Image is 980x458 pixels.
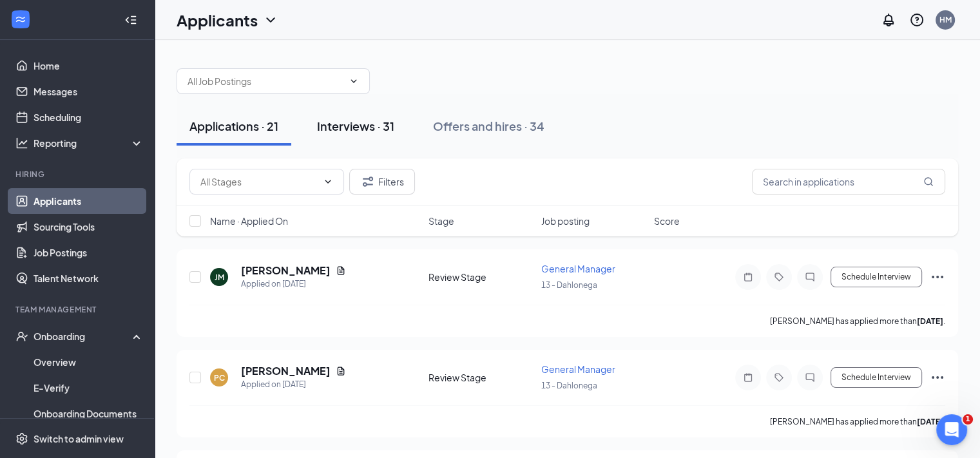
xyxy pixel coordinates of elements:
[909,12,925,28] svg: QuestionInfo
[317,118,394,134] div: Interviews · 31
[34,265,144,291] a: Talent Network
[241,378,346,391] div: Applied on [DATE]
[930,269,945,285] svg: Ellipses
[831,367,922,388] button: Schedule Interview
[189,118,278,134] div: Applications · 21
[34,104,144,130] a: Scheduling
[752,169,945,195] input: Search in applications
[802,272,818,282] svg: ChatInactive
[34,214,144,240] a: Sourcing Tools
[34,349,144,375] a: Overview
[541,263,615,274] span: General Manager
[34,53,144,79] a: Home
[215,272,224,283] div: JM
[939,14,952,25] div: HM
[34,330,133,343] div: Onboarding
[15,432,28,445] svg: Settings
[771,272,787,282] svg: Tag
[433,118,544,134] div: Offers and hires · 34
[34,432,124,445] div: Switch to admin view
[15,304,141,315] div: Team Management
[34,79,144,104] a: Messages
[740,272,756,282] svg: Note
[349,169,415,195] button: Filter Filters
[802,372,818,383] svg: ChatInactive
[214,372,225,383] div: PC
[14,13,27,26] svg: WorkstreamLogo
[34,375,144,401] a: E-Verify
[428,371,533,384] div: Review Stage
[34,401,144,426] a: Onboarding Documents
[34,137,144,149] div: Reporting
[323,177,333,187] svg: ChevronDown
[336,265,346,276] svg: Document
[187,74,343,88] input: All Job Postings
[349,76,359,86] svg: ChevronDown
[770,416,945,427] p: [PERSON_NAME] has applied more than .
[34,240,144,265] a: Job Postings
[15,137,28,149] svg: Analysis
[541,381,597,390] span: 13 - Dahlonega
[177,9,258,31] h1: Applicants
[831,267,922,287] button: Schedule Interview
[917,316,943,326] b: [DATE]
[923,177,934,187] svg: MagnifyingGlass
[15,330,28,343] svg: UserCheck
[541,215,590,227] span: Job posting
[541,280,597,290] span: 13 - Dahlonega
[210,215,288,227] span: Name · Applied On
[241,263,331,278] h5: [PERSON_NAME]
[336,366,346,376] svg: Document
[15,169,141,180] div: Hiring
[200,175,318,189] input: All Stages
[881,12,896,28] svg: Notifications
[428,215,454,227] span: Stage
[771,372,787,383] svg: Tag
[241,364,331,378] h5: [PERSON_NAME]
[241,278,346,291] div: Applied on [DATE]
[654,215,680,227] span: Score
[428,271,533,283] div: Review Stage
[770,316,945,327] p: [PERSON_NAME] has applied more than .
[917,417,943,426] b: [DATE]
[541,363,615,375] span: General Manager
[34,188,144,214] a: Applicants
[740,372,756,383] svg: Note
[263,12,278,28] svg: ChevronDown
[930,370,945,385] svg: Ellipses
[936,414,967,445] iframe: Intercom live chat
[963,414,973,425] span: 1
[124,14,137,26] svg: Collapse
[360,174,376,189] svg: Filter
